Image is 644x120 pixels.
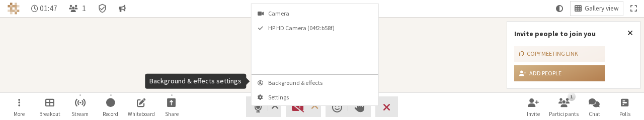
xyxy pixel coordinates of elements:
[268,79,374,86] span: Background & effects
[626,2,640,16] button: Fullscreen
[268,25,374,31] span: HP HD Camera (04f2:b58f)
[514,65,605,81] button: Add people
[252,89,378,105] button: Meeting settings
[519,49,578,58] div: Copy meeting link
[252,4,378,20] div: Camera
[620,22,640,45] button: Close popover
[527,111,540,117] span: Invite
[128,111,155,117] span: Whiteboard
[252,75,378,89] button: Background & effects settings
[268,10,374,17] span: Camera
[165,111,179,117] span: Share
[549,111,579,117] span: Participants
[252,20,378,71] button: HP HD Camera (04f2:b58f)
[571,2,623,16] button: Change layout
[514,46,605,62] button: Copy meeting link
[115,2,130,16] button: Conversation
[552,2,567,16] button: Using system theme
[103,111,118,117] span: Record
[348,96,371,117] button: Raise hand
[71,111,89,117] span: Stream
[27,2,62,16] div: Timer
[286,96,321,117] button: Start video (Alt+V)
[94,2,111,16] div: Meeting details Encryption enabled
[40,4,57,13] span: 01:47
[514,29,596,38] label: Invite people to join you
[65,2,90,16] button: Open participant list
[326,96,348,117] button: Send a reaction
[585,5,619,13] span: Gallery view
[589,111,600,117] span: Chat
[246,96,281,117] button: Mute (Alt+A)
[375,96,398,117] button: End or leave meeting
[82,4,86,13] span: 1
[39,111,60,117] span: Breakout
[619,111,630,117] span: Polls
[268,94,374,100] span: Settings
[14,111,25,117] span: More
[8,3,20,15] img: Iotum
[568,92,575,100] div: 1
[308,96,321,117] button: Open menu
[268,96,281,117] button: Audio settings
